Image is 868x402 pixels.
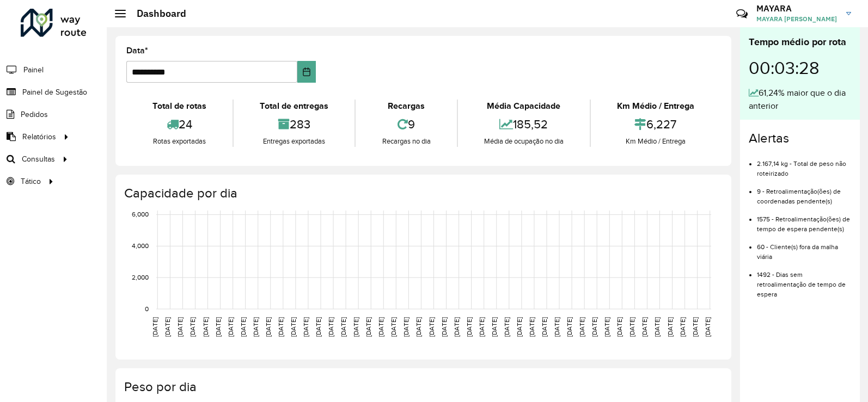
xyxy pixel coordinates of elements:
div: 9 [358,113,454,136]
text: [DATE] [327,317,334,337]
text: [DATE] [315,317,322,337]
div: Entregas exportadas [236,136,352,147]
text: [DATE] [692,317,699,337]
div: Km Médio / Entrega [594,136,718,147]
div: Km Médio / Entrega [594,100,718,113]
text: [DATE] [390,317,397,337]
h4: Peso por dia [124,379,720,395]
span: Tático [21,176,41,187]
li: 1575 - Retroalimentação(ões) de tempo de espera pendente(s) [757,206,851,234]
h4: Alertas [749,131,851,146]
text: [DATE] [340,317,347,337]
text: [DATE] [541,317,548,337]
div: Média Capacidade [461,100,587,113]
text: 6,000 [132,211,149,218]
text: [DATE] [566,317,573,337]
text: [DATE] [453,317,460,337]
div: Tempo médio por rota [749,35,851,50]
div: Total de entregas [236,100,352,113]
text: [DATE] [240,317,247,337]
label: Data [126,44,148,57]
text: [DATE] [277,317,284,337]
text: [DATE] [164,317,171,337]
text: [DATE] [491,317,498,337]
text: [DATE] [377,317,384,337]
text: [DATE] [428,317,435,337]
li: 9 - Retroalimentação(ões) de coordenadas pendente(s) [757,178,851,206]
button: Choose Date [297,61,316,83]
text: [DATE] [352,317,359,337]
div: Recargas no dia [358,136,454,147]
text: [DATE] [227,317,234,337]
h4: Capacidade por dia [124,185,720,201]
span: Painel [23,64,44,76]
text: [DATE] [365,317,372,337]
div: Total de rotas [129,100,230,113]
text: [DATE] [189,317,196,337]
text: [DATE] [516,317,523,337]
text: [DATE] [503,317,510,337]
text: [DATE] [302,317,309,337]
text: 0 [145,305,149,312]
text: [DATE] [151,317,158,337]
div: 283 [236,113,352,136]
text: [DATE] [553,317,560,337]
text: [DATE] [176,317,184,337]
text: [DATE] [202,317,209,337]
h2: Dashboard [126,8,186,20]
text: [DATE] [641,317,648,337]
text: [DATE] [415,317,422,337]
text: [DATE] [578,317,585,337]
div: Rotas exportadas [129,136,230,147]
li: 60 - Cliente(s) fora da malha viária [757,234,851,262]
text: 4,000 [132,243,149,250]
span: Relatórios [22,131,56,143]
text: [DATE] [528,317,535,337]
li: 1492 - Dias sem retroalimentação de tempo de espera [757,262,851,299]
text: [DATE] [478,317,485,337]
span: Painel de Sugestão [22,86,87,98]
div: 185,52 [461,113,587,136]
div: 61,24% maior que o dia anterior [749,86,851,113]
text: [DATE] [679,317,686,337]
text: [DATE] [252,317,259,337]
text: 2,000 [132,274,149,281]
text: [DATE] [591,317,598,337]
div: Média de ocupação no dia [461,136,587,147]
text: [DATE] [402,317,409,337]
h3: MAYARA [756,3,838,14]
span: MAYARA [PERSON_NAME] [756,14,838,24]
span: Consultas [22,153,55,165]
text: [DATE] [653,317,661,337]
div: 24 [129,113,230,136]
text: [DATE] [441,317,448,337]
text: [DATE] [616,317,623,337]
text: [DATE] [667,317,674,337]
div: 6,227 [594,113,718,136]
text: [DATE] [704,317,711,337]
text: [DATE] [215,317,222,337]
text: [DATE] [290,317,297,337]
text: [DATE] [603,317,610,337]
text: [DATE] [466,317,473,337]
span: Pedidos [21,109,48,120]
div: 00:03:28 [749,50,851,86]
div: Recargas [358,100,454,113]
text: [DATE] [628,317,635,337]
text: [DATE] [265,317,272,337]
li: 2.167,14 kg - Total de peso não roteirizado [757,151,851,178]
a: Contato Rápido [730,2,754,26]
